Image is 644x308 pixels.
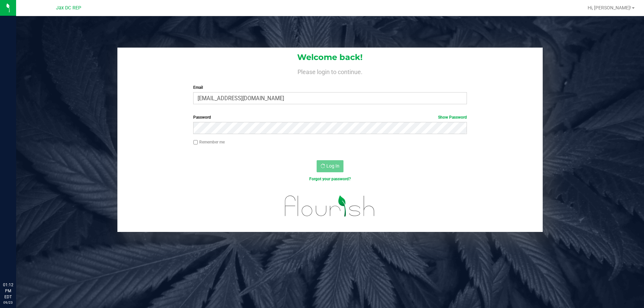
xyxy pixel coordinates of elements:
[117,53,543,62] h1: Welcome back!
[309,177,351,181] a: Forgot your password?
[326,163,339,169] span: Log In
[56,5,81,11] span: Jax DC REP
[117,67,543,75] h4: Please login to continue.
[193,84,467,90] label: Email
[317,160,343,172] button: Log In
[3,282,13,300] p: 01:12 PM EDT
[3,300,13,305] p: 09/23
[193,139,225,145] label: Remember me
[588,5,631,10] span: Hi, [PERSON_NAME]!
[193,140,198,145] input: Remember me
[277,189,383,223] img: flourish_logo.svg
[438,115,467,120] a: Show Password
[193,115,211,120] span: Password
